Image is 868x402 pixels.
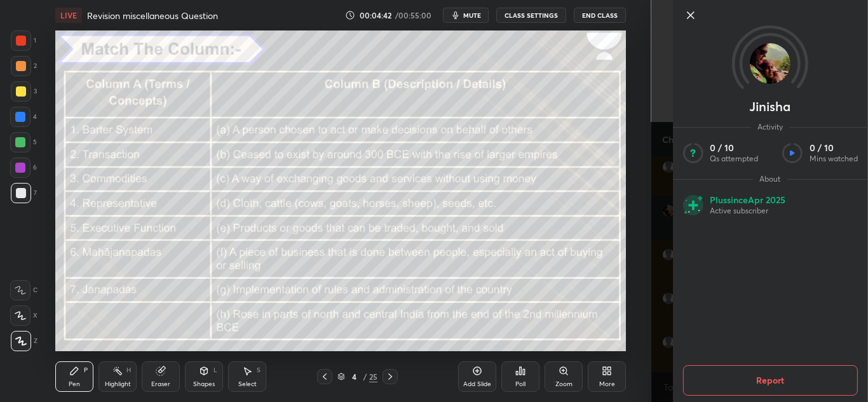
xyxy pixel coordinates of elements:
div: LIVE [55,8,82,23]
img: cc21f6dbbd944022a05e1897a43597e2.jpg [750,43,790,84]
span: About [753,174,787,184]
p: Jinisha [749,102,790,112]
div: 5 [10,132,37,152]
div: Select [238,381,257,387]
div: S [257,367,261,373]
h4: Revision miscellaneous Question [87,10,218,22]
div: 7 [11,183,37,203]
p: Active subscriber [710,206,785,216]
div: More [599,381,615,387]
div: L [214,367,217,373]
div: Add Slide [463,381,491,387]
span: mute [463,11,481,20]
button: End Class [574,8,626,23]
div: 4 [348,373,360,380]
div: 3 [11,81,37,102]
div: Z [11,331,37,351]
div: 25 [369,371,377,382]
button: CLASS SETTINGS [496,8,566,23]
span: Activity [751,122,789,132]
div: 1 [11,30,36,51]
button: Report [682,365,857,396]
div: 2 [11,56,37,76]
div: H [126,367,131,373]
p: Qs attempted [710,154,758,164]
div: Zoom [555,381,573,387]
div: / [363,373,367,380]
div: P [84,367,88,373]
div: C [10,280,37,300]
div: Shapes [193,381,215,387]
div: Eraser [151,381,170,387]
div: Pen [69,381,80,387]
div: X [10,305,37,326]
p: Mins watched [810,154,858,164]
p: Plus since Apr 2025 [710,194,785,206]
p: 0 / 10 [810,142,858,154]
div: 4 [10,107,37,127]
div: 6 [10,157,37,178]
p: 0 / 10 [710,142,758,154]
div: Highlight [105,381,131,387]
div: Poll [515,381,526,387]
button: mute [443,8,489,23]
